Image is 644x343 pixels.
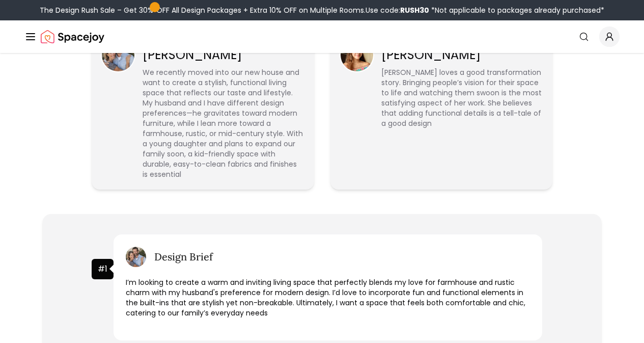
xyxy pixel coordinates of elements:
[429,5,604,15] span: *Not applicable to packages already purchased*
[24,20,620,53] nav: Global
[41,27,104,47] img: Spacejoy Logo
[92,259,114,279] div: 1
[40,5,604,15] div: The Design Rush Sale – Get 30% OFF All Design Packages + Extra 10% OFF on Multiple Rooms.
[126,247,146,267] img: Customer image
[154,250,213,264] h2: Design Brief
[381,67,543,128] p: [PERSON_NAME] loves a good transformation story. Bringing people’s vision for their space to life...
[143,67,304,179] p: We recently moved into our new house and want to create a stylish, functional living space that r...
[98,263,105,275] span: #
[143,47,304,63] p: [PERSON_NAME]
[126,277,530,318] p: I’m looking to create a warm and inviting living space that perfectly blends my love for farmhous...
[400,5,429,15] b: RUSH30
[41,27,104,47] a: Spacejoy
[366,5,429,15] span: Use code:
[381,47,543,63] p: [PERSON_NAME]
